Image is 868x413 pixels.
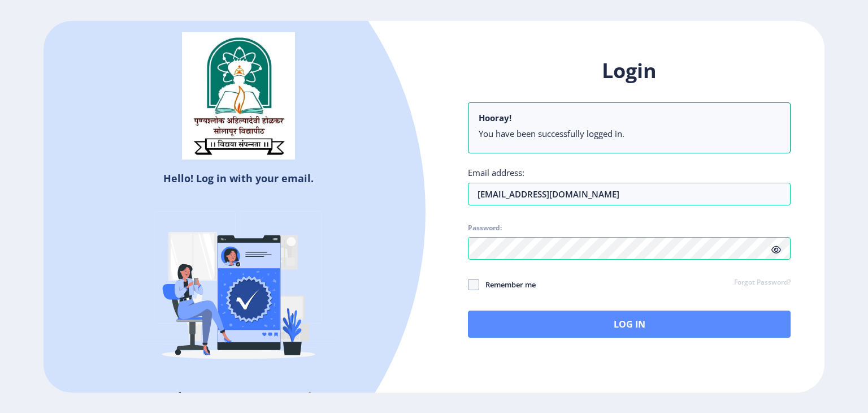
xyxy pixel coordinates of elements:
[468,57,791,84] h1: Login
[468,183,791,205] input: Email address
[182,32,295,160] img: sulogo.png
[52,388,426,406] h5: Don't have an account?
[468,167,524,178] label: Email address:
[734,278,791,288] a: Forgot Password?
[479,112,511,123] b: Hooray!
[479,278,536,291] span: Remember me
[468,311,791,338] button: Log In
[468,223,502,233] label: Password:
[479,128,780,139] li: You have been successfully logged in.
[285,388,337,405] a: Register
[140,190,337,388] img: Verified-rafiki.svg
